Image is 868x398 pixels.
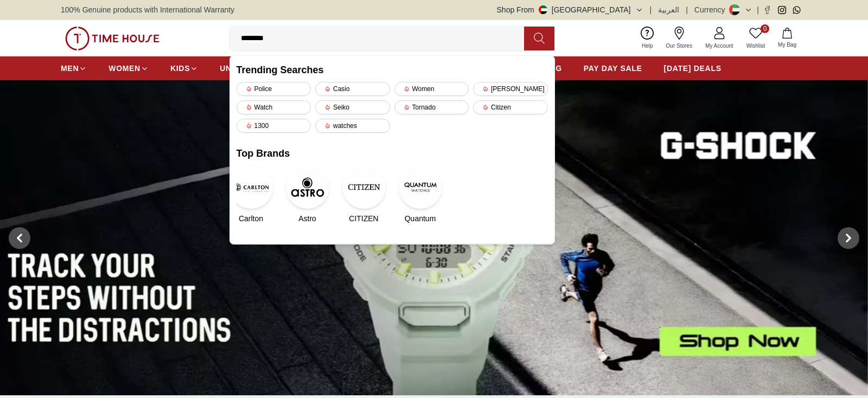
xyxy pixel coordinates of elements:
span: My Account [701,42,738,50]
a: Our Stores [660,24,699,52]
span: Our Stores [662,42,697,50]
a: [DATE] DEALS [664,59,722,78]
span: PAY DAY SALE [584,63,642,74]
a: PAY DAY SALE [584,59,642,78]
div: Citizen [473,100,548,114]
div: Casio [315,82,390,96]
button: العربية [658,4,679,15]
a: Help [635,24,660,52]
span: KIDS [170,63,190,74]
span: MEN [61,63,79,74]
a: QuantumQuantum [406,165,435,224]
a: Facebook [763,6,771,14]
span: Wishlist [742,42,769,50]
div: Currency [694,4,730,15]
a: Whatsapp [793,6,801,14]
span: 100% Genuine products with International Warranty [61,4,234,15]
img: Quantum [399,165,442,209]
button: My Bag [771,25,803,51]
span: My Bag [774,41,801,49]
a: KIDS [170,59,198,78]
a: UNISEX [220,59,258,78]
div: 1300 [237,119,311,133]
div: [PERSON_NAME] [473,82,548,96]
a: Instagram [778,6,786,14]
div: Watch [237,100,311,114]
img: United Arab Emirates [539,5,547,14]
span: | [686,4,688,15]
span: WOMEN [108,63,141,74]
img: Astro [286,165,329,209]
img: CITIZEN [342,165,386,209]
div: Seiko [315,100,390,114]
div: Police [237,82,311,96]
a: CITIZENCITIZEN [349,165,379,224]
a: WOMEN [108,59,149,78]
a: AstroAstro [293,165,322,224]
span: [DATE] DEALS [664,63,722,74]
a: MEN [61,59,87,78]
div: Tornado [394,100,469,114]
img: Carlton [229,165,273,209]
img: ... [65,27,159,50]
div: watches [315,119,390,133]
div: Women [394,82,469,96]
span: 0 [761,24,769,33]
a: 0Wishlist [740,24,771,52]
h2: Trending Searches [237,62,548,78]
a: CarltonCarlton [237,165,266,224]
span: Quantum [405,213,436,224]
button: Shop From[GEOGRAPHIC_DATA] [497,4,643,15]
span: Help [637,42,658,50]
span: Carlton [239,213,263,224]
span: UNISEX [220,63,250,74]
span: Astro [298,213,316,224]
h2: Top Brands [237,146,548,161]
span: CITIZEN [349,213,378,224]
span: | [650,4,652,15]
span: | [757,4,759,15]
